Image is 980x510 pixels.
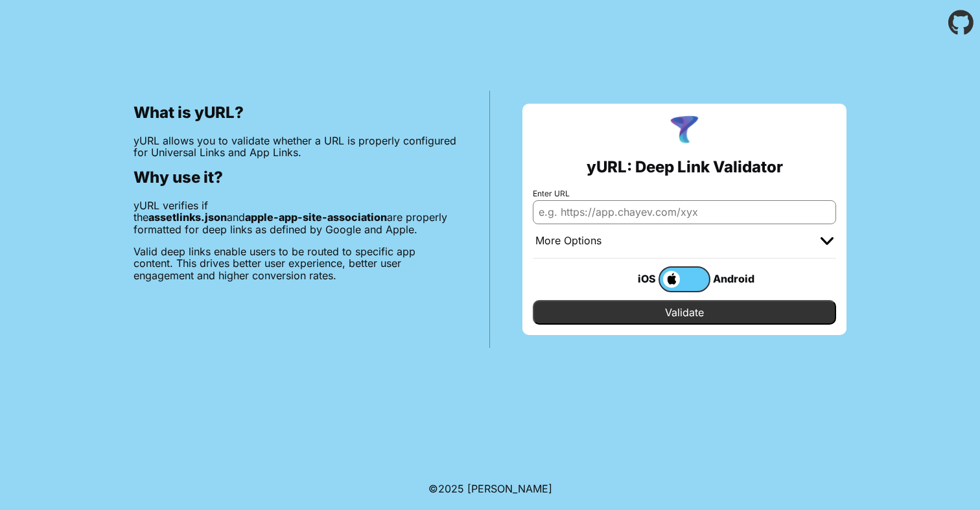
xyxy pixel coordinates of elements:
img: chevron [821,237,834,245]
h2: yURL: Deep Link Validator [587,158,783,176]
img: yURL Logo [668,114,701,148]
div: Android [710,270,762,287]
label: Enter URL [533,189,836,198]
p: yURL allows you to validate whether a URL is properly configured for Universal Links and App Links. [134,135,457,159]
div: More Options [535,235,601,248]
p: Valid deep links enable users to be routed to specific app content. This drives better user exper... [134,246,457,281]
input: e.g. https://app.chayev.com/xyx [533,200,836,224]
b: apple-app-site-association [245,211,387,224]
a: Michael Ibragimchayev's Personal Site [467,482,552,495]
div: iOS [607,270,659,287]
input: Validate [533,300,836,325]
span: 2025 [438,482,464,495]
b: assetlinks.json [148,211,227,224]
p: yURL verifies if the and are properly formatted for deep links as defined by Google and Apple. [134,200,457,235]
h2: Why use it? [134,168,457,187]
h2: What is yURL? [134,104,457,122]
footer: © [428,467,552,510]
